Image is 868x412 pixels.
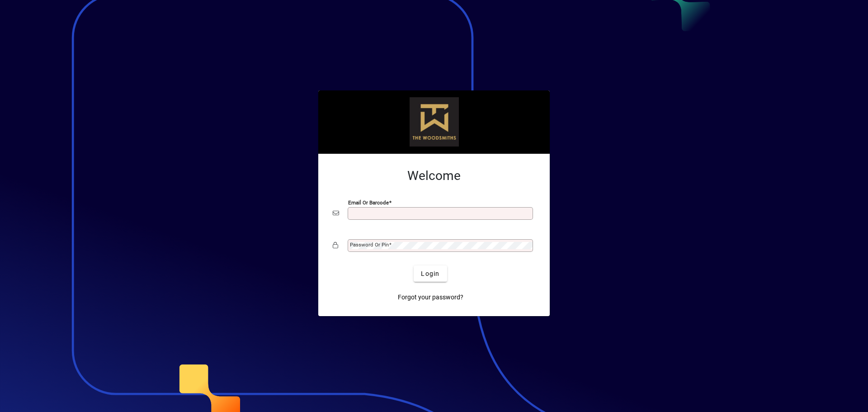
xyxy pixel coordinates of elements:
h2: Welcome [333,168,535,184]
button: Login [414,265,447,282]
span: Login [421,269,439,279]
span: Forgot your password? [398,293,463,302]
mat-label: Email or Barcode [348,199,389,206]
mat-label: Password or Pin [350,242,389,248]
a: Forgot your password? [394,289,467,305]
